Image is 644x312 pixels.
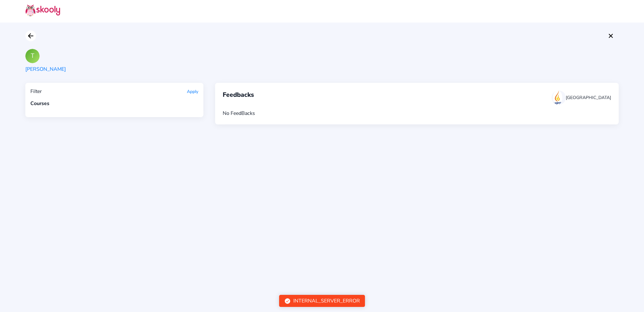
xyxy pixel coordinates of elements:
[27,32,35,40] ion-icon: arrow back outline
[30,88,42,95] div: Filter
[223,110,611,117] div: No FeedBacks
[607,32,615,40] ion-icon: close
[25,49,40,63] div: T
[30,100,198,107] div: Courses
[293,297,360,304] div: INTERNAL_SERVER_ERROR
[25,30,36,41] button: arrow back outline
[284,298,291,304] ion-icon: checkmark circle
[25,4,60,17] img: Skooly
[605,30,616,41] button: close
[553,90,562,105] img: 20170717074618169820408676579146e5rDExiun0FCoEly0V.png
[187,89,198,95] button: Apply
[25,66,66,73] div: [PERSON_NAME]
[223,90,254,105] span: Feedbacks
[566,95,611,101] div: [GEOGRAPHIC_DATA]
